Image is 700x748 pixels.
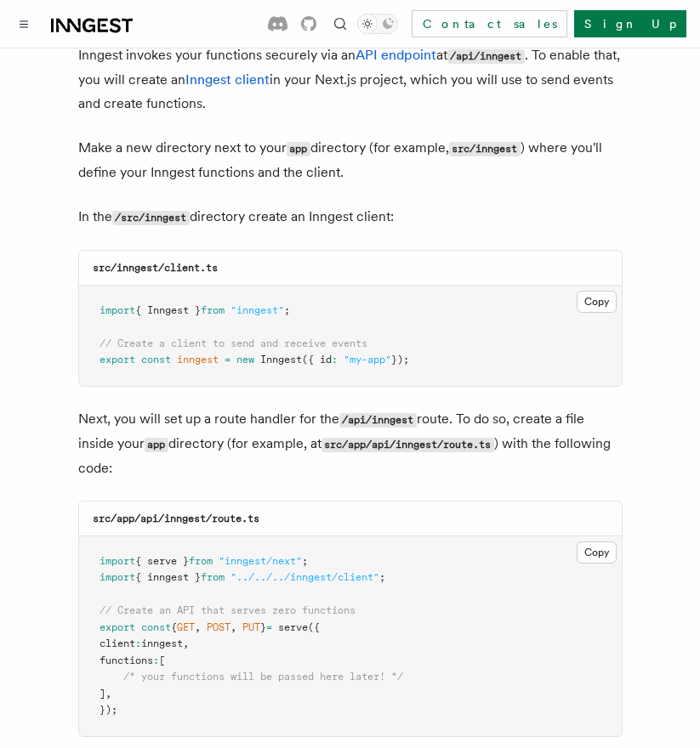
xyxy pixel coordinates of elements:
[177,621,195,633] span: GET
[287,142,310,156] code: app
[577,541,617,564] button: Copy
[574,10,686,37] a: Sign Up
[356,47,436,63] a: API endpoint
[100,337,367,349] span: // Create a client to send and receive events
[230,621,236,633] span: ,
[78,43,623,116] p: Inngest invokes your functions securely via an at . To enable that, you will create an in your Ne...
[153,654,159,666] span: :
[201,304,225,316] span: from
[14,14,34,34] button: Toggle navigation
[201,571,225,583] span: from
[145,438,168,452] code: app
[159,654,165,666] span: [
[93,262,218,274] code: src/inngest/client.ts
[302,354,332,365] span: ({ id
[185,71,270,88] a: Inngest client
[100,637,135,649] span: client
[225,354,230,365] span: =
[230,304,284,316] span: "inngest"
[308,621,320,633] span: ({
[78,205,623,229] p: In the directory create an Inngest client:
[278,621,308,633] span: serve
[100,604,356,616] span: // Create an API that serves zero functions
[78,407,623,480] p: Next, you will set up a route handler for the route. To do so, create a file inside your director...
[344,354,391,365] span: "my-app"
[577,291,617,313] button: Copy
[135,555,189,567] span: { serve }
[284,304,290,316] span: ;
[171,621,177,633] span: {
[189,555,213,567] span: from
[135,637,141,649] span: :
[105,688,111,700] span: ,
[412,10,567,37] a: Contact sales
[78,136,623,184] p: Make a new directory next to your directory (for example, ) where you'll define your Inngest func...
[123,671,403,683] span: /* your functions will be passed here later! */
[357,14,398,34] button: Toggle dark mode
[100,571,135,583] span: import
[141,354,171,365] span: const
[260,621,266,633] span: }
[379,571,385,583] span: ;
[141,621,171,633] span: const
[100,555,135,567] span: import
[183,637,189,649] span: ,
[219,555,302,567] span: "inngest/next"
[330,14,350,34] button: Find something...
[141,637,183,649] span: inngest
[112,211,190,225] code: /src/inngest
[322,438,494,452] code: src/app/api/inngest/route.ts
[100,654,153,666] span: functions
[302,555,308,567] span: ;
[100,688,105,700] span: ]
[449,142,521,156] code: src/inngest
[266,621,272,633] span: =
[135,571,201,583] span: { inngest }
[260,354,302,365] span: Inngest
[332,354,338,365] span: :
[100,354,135,365] span: export
[100,621,135,633] span: export
[339,413,417,428] code: /api/inngest
[236,354,254,365] span: new
[195,621,201,633] span: ,
[100,304,135,316] span: import
[177,354,219,365] span: inngest
[391,354,409,365] span: });
[100,704,117,716] span: });
[447,49,525,64] code: /api/inngest
[93,513,259,524] code: src/app/api/inngest/route.ts
[242,621,260,633] span: PUT
[135,304,201,316] span: { Inngest }
[230,571,379,583] span: "../../../inngest/client"
[207,621,230,633] span: POST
